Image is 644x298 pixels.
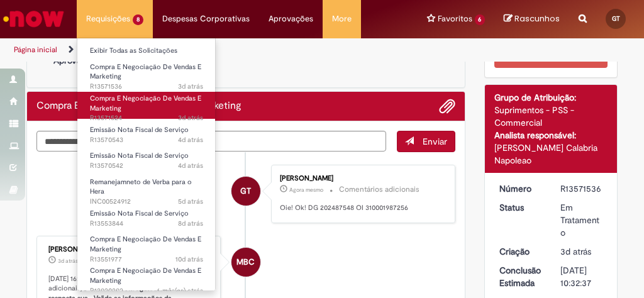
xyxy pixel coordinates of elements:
div: 26/09/2025 16:19:27 [560,245,603,258]
span: R12920292 [90,286,203,296]
time: 09/04/2025 14:52:59 [157,286,203,295]
time: 26/09/2025 13:12:58 [178,135,203,145]
dt: Criação [490,245,552,258]
time: 26/09/2025 16:19:27 [560,246,591,257]
div: [DATE] 10:32:37 [560,264,603,289]
div: [PERSON_NAME] [280,175,442,182]
span: 4d atrás [178,161,203,170]
span: 6 [475,14,486,25]
time: 22/09/2025 09:26:02 [178,219,203,228]
dt: Número [490,182,552,195]
span: 3d atrás [178,113,203,123]
a: No momento, sua lista de rascunhos tem 0 Itens [504,13,560,25]
a: Aberto R13570542 : Emissão Nota Fiscal de Serviço [77,149,216,172]
span: 4d atrás [178,135,203,145]
button: Adicionar anexos [439,98,455,114]
span: R13553844 [90,219,203,229]
a: Exibir Todas as Solicitações [77,44,216,58]
span: 8 [133,14,143,25]
span: 3d atrás [560,246,591,257]
a: Aberto R13571536 : Compra E Negociação De Vendas E Marketing [77,60,216,87]
time: 19/09/2025 17:37:51 [175,255,203,264]
dt: Conclusão Estimada [490,264,552,289]
span: INC00524912 [90,197,203,207]
button: Enviar [397,131,455,152]
span: Emissão Nota Fiscal de Serviço [90,151,189,160]
span: 10d atrás [175,255,203,264]
ul: Requisições [77,38,216,291]
time: 29/09/2025 14:06:23 [289,186,323,194]
span: Aprovações [269,13,313,25]
span: GT [612,14,620,23]
a: Página inicial [14,45,57,55]
span: 8d atrás [178,219,203,228]
span: MBC [236,247,255,277]
time: 26/09/2025 16:18:08 [178,113,203,123]
span: Compra E Negociação De Vendas E Marketing [90,266,201,285]
img: ServiceNow [1,6,66,31]
span: 5d atrás [178,197,203,206]
span: Emissão Nota Fiscal de Serviço [90,125,189,135]
div: [PERSON_NAME] Calabria Napoleao [48,246,211,253]
span: Emissão Nota Fiscal de Serviço [90,209,189,218]
small: Comentários adicionais [339,184,419,195]
div: Suprimentos - PSS - Commercial [494,104,608,129]
textarea: Digite sua mensagem aqui... [36,131,386,152]
div: Em Tratamento [560,201,603,239]
span: Agora mesmo [289,186,323,194]
div: Giovana Miquelin Toledo [231,177,260,206]
span: 3d atrás [58,257,78,265]
span: Enviar [423,136,447,147]
span: Remanejamneto de Verba para o Hera [90,177,192,197]
span: Rascunhos [514,13,560,25]
div: Analista responsável: [494,129,608,141]
span: R13571524 [90,113,203,123]
dt: Status [490,201,552,214]
h2: Compra E Negociação De Vendas E Marketing Histórico de tíquete [36,101,241,112]
p: Oie! Ok! DG 202487548 OI 310001987256 [280,203,442,213]
span: Compra E Negociação De Vendas E Marketing [90,235,201,254]
span: Favoritos [438,13,472,25]
span: R13570542 [90,161,203,171]
span: 3d atrás [178,82,203,91]
span: 6 mês(es) atrás [157,286,203,295]
span: GT [240,176,251,206]
a: Aberto R13570543 : Emissão Nota Fiscal de Serviço [77,123,216,146]
a: Aberto R13553844 : Emissão Nota Fiscal de Serviço [77,207,216,230]
span: Compra E Negociação De Vendas E Marketing [90,62,201,82]
span: R13571536 [90,82,203,92]
span: Requisições [86,13,130,25]
a: Aberto R12920292 : Compra E Negociação De Vendas E Marketing [77,264,216,291]
div: [PERSON_NAME] Calabria Napoleao [494,141,608,167]
time: 26/09/2025 13:12:54 [178,161,203,170]
span: R13551977 [90,255,203,265]
div: R13571536 [560,182,603,195]
span: R13570543 [90,135,203,145]
ul: Trilhas de página [9,38,366,62]
time: 26/09/2025 16:53:19 [58,257,78,265]
div: Grupo de Atribuição: [494,91,608,104]
a: Aberto R13551977 : Compra E Negociação De Vendas E Marketing [77,233,216,260]
span: More [332,13,352,25]
time: 24/09/2025 21:27:41 [178,197,203,206]
a: Aberto R13571524 : Compra E Negociação De Vendas E Marketing [77,92,216,119]
a: Aberto INC00524912 : Remanejamneto de Verba para o Hera [77,175,216,202]
span: Compra E Negociação De Vendas E Marketing [90,94,201,113]
span: Despesas Corporativas [162,13,250,25]
div: Mariana Bracher Calabria Napoleao [231,248,260,277]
